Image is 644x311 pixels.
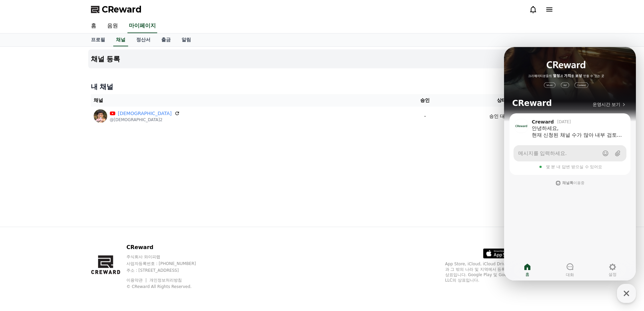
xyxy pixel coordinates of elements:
p: App Store, iCloud, iCloud Drive 및 iTunes Store는 미국과 그 밖의 나라 및 지역에서 등록된 Apple Inc.의 서비스 상표입니다. Goo... [445,261,553,283]
a: 출금 [156,34,176,46]
button: 채널 등록 [88,49,556,68]
p: © CReward All Rights Reserved. [126,284,209,289]
th: 승인 [400,94,450,107]
iframe: Channel chat [504,47,636,281]
th: 상태 [450,94,553,107]
a: [DEMOGRAPHIC_DATA] [118,110,172,117]
a: 마이페이지 [127,19,157,33]
a: 이용약관 [126,278,148,283]
a: 개인정보처리방침 [149,278,182,283]
th: 채널 [91,94,400,107]
img: 유느님 [94,109,107,123]
p: CReward [126,243,209,251]
span: CReward [102,4,142,15]
p: @[DEMOGRAPHIC_DATA]2 [110,117,180,123]
h4: 내 채널 [91,82,553,91]
a: 프로필 [86,34,111,46]
p: - [403,113,447,120]
p: 주소 : [STREET_ADDRESS] [126,268,209,273]
a: 정산서 [131,34,156,46]
p: 사업자등록번호 : [PHONE_NUMBER] [126,261,209,266]
p: 주식회사 와이피랩 [126,254,209,260]
a: 음원 [102,19,123,33]
a: 홈 [86,19,102,33]
h4: 채널 등록 [91,55,120,63]
a: 채널 [113,34,128,46]
p: 승인 대기중 [489,113,514,120]
a: 알림 [176,34,196,46]
a: CReward [91,4,142,15]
